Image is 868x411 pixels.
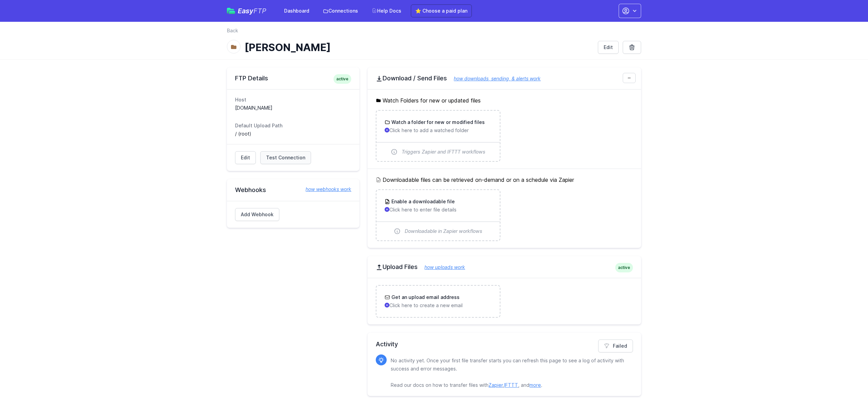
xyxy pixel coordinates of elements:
a: Connections [319,5,362,17]
h2: FTP Details [235,74,351,82]
a: Add Webhook [235,208,279,221]
a: IFTTT [504,382,518,388]
a: EasyFTP [227,7,266,14]
a: Edit [598,41,619,54]
a: Dashboard [280,5,313,17]
h2: Upload Files [376,263,633,271]
h2: Webhooks [235,186,351,194]
span: active [615,263,633,272]
h5: Downloadable files can be retrieved on-demand or on a schedule via Zapier [376,176,633,184]
span: active [334,74,351,84]
dt: Default Upload Path [235,122,351,129]
dd: [DOMAIN_NAME] [235,105,351,111]
h1: [PERSON_NAME] [245,41,592,53]
p: No activity yet. Once your first file transfer starts you can refresh this page to see a log of a... [391,357,627,389]
a: Watch a folder for new or modified files Click here to add a watched folder Triggers Zapier and I... [376,111,499,161]
nav: Breadcrumb [227,27,641,38]
span: Downloadable in Zapier workflows [405,228,482,235]
a: how uploads work [418,264,465,270]
p: Click here to add a watched folder [385,127,491,134]
a: Edit [235,151,256,164]
h3: Get an upload email address [390,294,460,301]
a: Failed [598,339,633,352]
a: how downloads, sending, & alerts work [447,76,541,81]
dd: / (root) [235,130,351,137]
span: FTP [253,7,266,15]
a: more [529,382,541,388]
h3: Watch a folder for new or modified files [390,119,485,126]
a: ⭐ Choose a paid plan [411,4,472,17]
span: Easy [238,7,266,14]
a: Get an upload email address Click here to create a new email [376,286,499,317]
h3: Enable a downloadable file [390,198,455,205]
img: easyftp_logo.png [227,8,235,14]
iframe: Drift Widget Chat Controller [834,377,860,403]
h5: Watch Folders for new or updated files [376,96,633,105]
a: Help Docs [368,5,405,17]
a: Enable a downloadable file Click here to enter file details Downloadable in Zapier workflows [376,190,499,240]
dt: Host [235,96,351,103]
p: Click here to create a new email [385,302,491,309]
span: Test Connection [266,154,305,161]
span: Triggers Zapier and IFTTT workflows [402,148,485,155]
a: Zapier [489,382,503,388]
p: Click here to enter file details [385,206,491,213]
a: Test Connection [260,151,311,164]
a: Back [227,27,238,34]
a: how webhooks work [299,186,351,193]
h2: Download / Send Files [376,74,633,82]
h2: Activity [376,339,633,349]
